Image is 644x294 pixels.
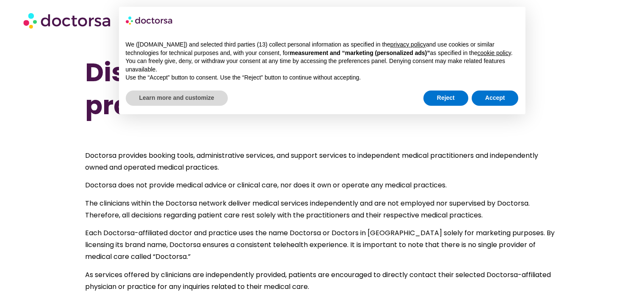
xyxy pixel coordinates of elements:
button: Learn more and customize [126,91,228,106]
strong: measurement and “marketing (personalized ads)” [290,49,430,56]
button: Accept [472,91,519,106]
h1: Disclaimer regarding medical practices [85,56,559,122]
p: You can freely give, deny, or withdraw your consent at any time by accessing the preferences pane... [126,57,519,74]
button: Reject [423,91,468,106]
p: Each Doctorsa-affiliated doctor and practice uses the name Doctorsa or Doctors in [GEOGRAPHIC_DAT... [85,227,559,263]
p: Doctorsa does not provide medical advice or clinical care, nor does it own or operate any medical... [85,179,559,191]
a: cookie policy [478,49,511,56]
p: We ([DOMAIN_NAME]) and selected third parties (13) collect personal information as specified in t... [126,41,519,57]
a: privacy policy [390,41,426,48]
p: Use the “Accept” button to consent. Use the “Reject” button to continue without accepting. [126,74,519,82]
p: The clinicians within the Doctorsa network deliver medical services independently and are not emp... [85,198,559,221]
p: Doctorsa provides booking tools, administrative services, and support services to independent med... [85,150,559,173]
p: As services offered by clinicians are independently provided, patients are encouraged to directly... [85,269,559,293]
img: logo [126,14,173,27]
